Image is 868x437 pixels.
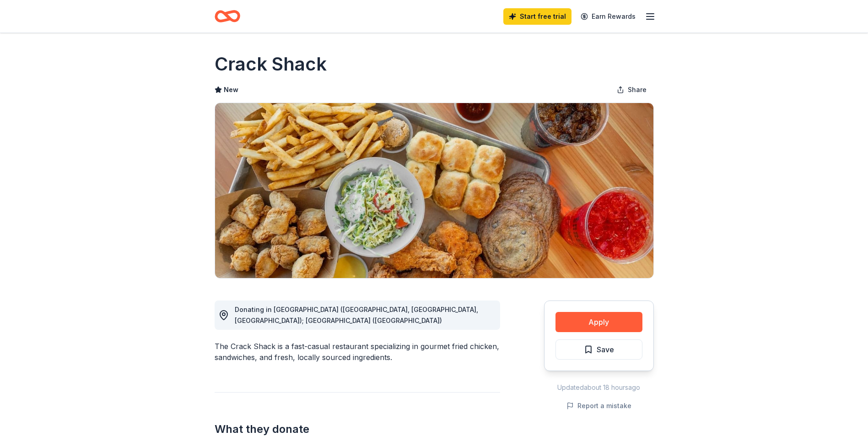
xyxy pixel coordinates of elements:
span: New [224,84,238,95]
a: Start free trial [503,8,571,25]
h1: Crack Shack [215,51,327,77]
div: Updated about 18 hours ago [544,382,654,393]
div: The Crack Shack is a fast-casual restaurant specializing in gourmet fried chicken, sandwiches, an... [215,341,500,363]
img: Image for Crack Shack [215,103,653,278]
span: Share [628,84,647,95]
button: Apply [555,312,642,332]
button: Share [609,81,654,99]
a: Earn Rewards [575,8,641,25]
button: Report a mistake [566,400,631,411]
button: Save [555,339,642,360]
span: Donating in [GEOGRAPHIC_DATA] ([GEOGRAPHIC_DATA], [GEOGRAPHIC_DATA], [GEOGRAPHIC_DATA]); [GEOGRAP... [235,306,478,324]
a: Home [215,5,240,27]
h2: What they donate [215,422,500,437]
span: Save [597,344,614,355]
